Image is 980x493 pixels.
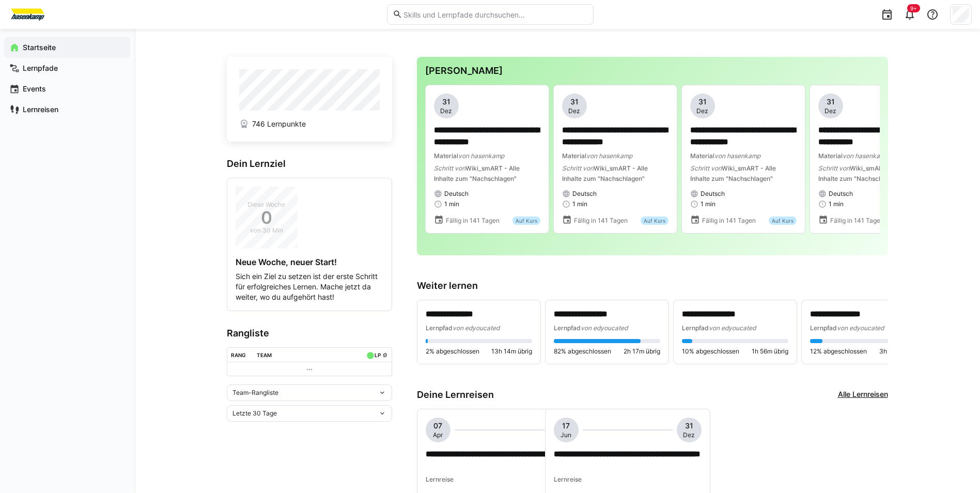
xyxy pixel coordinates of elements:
span: 31 [442,97,450,107]
h3: Rangliste [227,328,392,339]
span: 1 min [701,200,715,208]
span: Schritt von [434,164,465,172]
span: Wiki_smART - Alle Inhalte zum "Nachschlagen" [818,164,904,182]
span: Fällig in 141 Tagen [702,217,756,225]
input: Skills und Lernpfade durchsuchen… [402,10,587,19]
span: 1 min [829,200,844,208]
div: Auf Kurs [769,217,797,225]
span: Deutsch [444,190,469,198]
span: Dez [440,107,452,115]
span: Lernpfad [682,324,709,332]
span: Lernreise [554,475,582,483]
span: Schritt von [562,164,594,172]
span: Material [690,152,714,160]
span: von edyoucated [837,324,884,332]
span: Lernreise [426,475,454,483]
span: Deutsch [701,190,725,198]
span: Lernpfad [426,324,453,332]
span: Apr [433,431,443,439]
h3: [PERSON_NAME] [425,65,880,76]
div: Auf Kurs [512,217,540,225]
span: 3h 17m übrig [879,347,916,356]
span: Dez [568,107,580,115]
span: Wiki_smART - Alle Inhalte zum "Nachschlagen" [690,164,776,182]
div: Rang [231,352,246,358]
span: Dez [696,107,708,115]
span: 2h 17m übrig [624,347,660,356]
span: 10% abgeschlossen [682,347,739,356]
span: Deutsch [572,190,597,198]
span: Material [562,152,586,160]
span: 82% abgeschlossen [554,347,611,356]
span: 1h 56m übrig [752,347,788,356]
span: Fällig in 141 Tagen [830,217,884,225]
span: Schritt von [818,164,850,172]
span: 13h 14m übrig [491,347,532,356]
span: von hasenkamp [714,152,760,160]
span: 12% abgeschlossen [810,347,867,356]
span: 31 [827,97,835,107]
span: Wiki_smART - Alle Inhalte zum "Nachschlagen" [434,164,520,182]
span: Fällig in 141 Tagen [446,217,500,225]
span: 1 min [572,200,587,208]
span: Lernpfad [554,324,581,332]
a: ø [383,350,387,359]
span: Dez [825,107,836,115]
span: 746 Lernpunkte [252,119,306,129]
span: von edyoucated [709,324,756,332]
span: Material [818,152,843,160]
span: 07 [433,421,442,431]
p: Sich ein Ziel zu setzen ist der erste Schritt für erfolgreiches Lernen. Mache jetzt da weiter, wo... [236,271,383,302]
span: Fällig in 141 Tagen [574,217,628,225]
span: Schritt von [690,164,722,172]
div: LP [375,352,381,358]
span: von edyoucated [581,324,628,332]
span: 9+ [910,5,917,11]
span: 1 min [444,200,459,208]
span: 31 [685,421,693,431]
span: Material [434,152,458,160]
span: 31 [570,97,579,107]
span: 31 [698,97,707,107]
span: Jun [561,431,571,439]
h3: Deine Lernreisen [417,389,494,400]
span: von edyoucated [453,324,500,332]
span: von hasenkamp [843,152,889,160]
a: Alle Lernreisen [838,389,888,400]
div: Team [257,352,272,358]
span: Deutsch [829,190,853,198]
h3: Dein Lernziel [227,158,392,170]
h3: Weiter lernen [417,280,888,291]
span: 17 [562,421,570,431]
span: von hasenkamp [458,152,504,160]
span: 2% abgeschlossen [426,347,479,356]
span: Letzte 30 Tage [232,409,277,418]
span: Wiki_smART - Alle Inhalte zum "Nachschlagen" [562,164,648,182]
span: von hasenkamp [586,152,632,160]
span: Lernpfad [810,324,837,332]
div: Auf Kurs [641,217,668,225]
span: Dez [683,431,695,439]
h4: Neue Woche, neuer Start! [236,257,383,267]
span: Team-Rangliste [232,389,278,397]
